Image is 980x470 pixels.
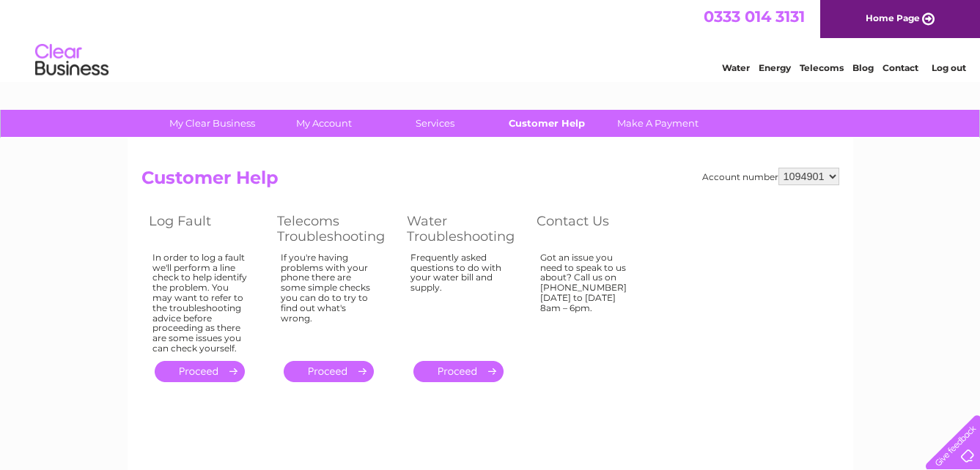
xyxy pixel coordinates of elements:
h2: Customer Help [141,168,839,195]
div: Got an issue you need to speak to us about? Call us on [PHONE_NUMBER] [DATE] to [DATE] 8am – 6pm. [540,253,635,348]
a: Make A Payment [597,110,718,137]
a: . [284,361,374,382]
th: Log Fault [141,209,270,248]
div: In order to log a fault we'll perform a line check to help identify the problem. You may want to ... [152,253,248,354]
a: Energy [759,62,791,73]
div: Account number [702,168,839,185]
a: My Account [263,110,384,137]
th: Telecoms Troubleshooting [270,209,399,248]
div: If you're having problems with your phone there are some simple checks you can do to try to find ... [281,253,377,348]
a: . [155,361,245,382]
a: Customer Help [486,110,607,137]
a: Blog [852,62,874,73]
a: . [413,361,504,382]
a: Log out [932,62,966,73]
div: Clear Business is a trading name of Verastar Limited (registered in [GEOGRAPHIC_DATA] No. 3667643... [144,8,837,71]
th: Contact Us [529,209,657,248]
a: My Clear Business [152,110,273,137]
a: Telecoms [800,62,844,73]
a: 0333 014 3131 [704,7,805,26]
a: Water [722,62,750,73]
a: Services [375,110,495,137]
a: Contact [883,62,918,73]
img: logo.png [34,38,109,83]
div: Frequently asked questions to do with your water bill and supply. [410,253,507,348]
th: Water Troubleshooting [399,209,529,248]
